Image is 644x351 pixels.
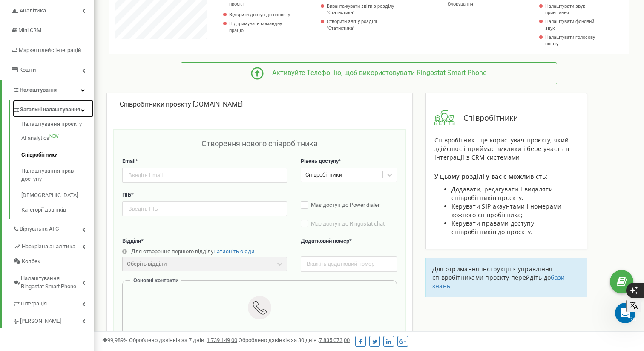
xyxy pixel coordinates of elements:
div: Співробітники [305,171,342,179]
a: [PERSON_NAME] [13,311,94,329]
a: Колбек [13,254,94,269]
input: Введіть ПІБ [122,201,287,216]
u: 7 835 073,00 [319,337,350,343]
span: Співробітник - це користувач проєкту, який здійснює і приймає виклики і бере участь в інтеграції ... [434,136,569,161]
u: 1 739 149,00 [207,337,237,343]
span: Рівень доступу [301,158,339,164]
span: ПІБ [122,191,131,198]
a: Створити звіт у розділі "Статистика" [327,18,406,32]
a: Інтеграція [13,294,94,311]
span: Додавати, редагувати і видаляти співробітників проєкту; [451,185,553,202]
span: Аналiтика [20,7,46,14]
a: Налаштування Ringostat Smart Phone [13,269,94,294]
a: Налаштування [2,80,94,100]
span: Email [122,158,135,164]
span: Співробітники [455,113,518,124]
a: Загальні налаштування [13,100,94,117]
span: Віртуальна АТС [20,225,59,233]
span: Відділи [122,238,141,244]
span: Співробітники проєкту [120,100,191,108]
span: Колбек [22,258,40,266]
div: [DOMAIN_NAME] [120,100,400,110]
a: Налаштувати голосову пошту [545,34,596,47]
span: Наскрізна аналітика [22,243,75,251]
span: Для отримання інструкції з управління співробітниками проєкту перейдіть до [432,265,553,281]
span: Mini CRM [18,27,41,33]
span: Для створення першого відділу [131,248,213,255]
span: Налаштування [20,87,57,93]
span: [PERSON_NAME] [20,317,61,325]
span: Налаштування Ringostat Smart Phone [21,275,82,290]
iframe: Intercom live chat [615,303,635,323]
span: Оброблено дзвінків за 7 днів : [129,337,237,343]
a: Налаштування проєкту [21,120,94,131]
span: Створення нового співробітника [201,139,318,148]
a: [DEMOGRAPHIC_DATA] [21,187,94,204]
input: Введіть Email [122,168,287,183]
span: Має доступ до Power dialer [311,202,379,208]
a: Відкрити доступ до проєкту [229,12,291,18]
span: Маркетплейс інтеграцій [19,47,81,53]
a: Налаштувати звук привітання [545,3,596,16]
a: Співробітники [21,147,94,163]
span: У співробітника ще немає основних контактів [186,331,333,339]
input: Вкажіть додатковий номер [301,256,397,271]
span: У цьому розділі у вас є можливість: [434,172,548,180]
p: Підтримувати командну працю [229,20,291,34]
a: натисніть сюди [213,248,255,255]
span: Додатковий номер [301,238,349,244]
span: Основні контакти [133,277,178,284]
span: Має доступ до Ringostat chat [311,220,385,227]
a: Віртуальна АТС [13,219,94,237]
a: Наскрізна аналітика [13,237,94,254]
span: Оброблено дзвінків за 30 днів : [239,337,350,343]
a: Категорії дзвінків [21,204,94,214]
a: Налаштувати фоновий звук [545,18,596,32]
a: AI analyticsNEW [21,130,94,147]
a: бази знань [432,273,565,290]
span: Кошти [19,67,36,73]
span: Керувати правами доступу співробітників до проєкту. [451,219,534,236]
div: Активуйте Телефонію, щоб використовувати Ringostat Smart Phone [264,68,486,78]
span: Інтеграція [21,300,47,308]
a: Вивантажувати звіти з розділу "Статистика" [327,3,406,16]
a: Налаштування прав доступу [21,163,94,187]
span: 99,989% [102,337,128,343]
span: Керувати SIP акаунтами і номерами кожного співробітника; [451,202,562,219]
span: Загальні налаштування [20,106,80,114]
